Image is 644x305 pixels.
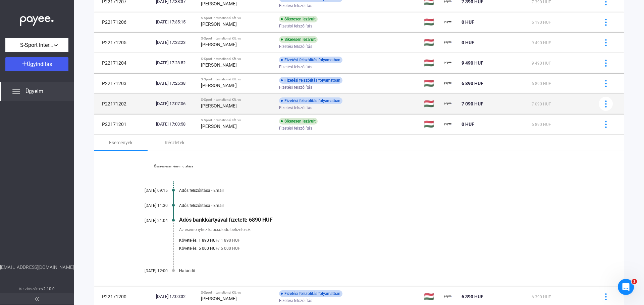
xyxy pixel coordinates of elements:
[602,80,609,87] img: more-blue
[201,118,274,122] div: S-Sport International Kft. vs
[201,98,274,102] div: S-Sport International Kft. vs
[156,293,196,300] div: [DATE] 17:00:32
[179,244,218,252] span: Követelés: 5 000 HUF
[462,40,474,45] span: 0 HUF
[156,121,196,128] div: [DATE] 17:03:58
[599,15,613,29] button: more-blue
[599,97,613,111] button: more-blue
[532,122,551,127] span: 6 890 HUF
[421,53,441,73] td: 🇭🇺
[201,103,237,108] strong: [PERSON_NAME]
[599,76,613,90] button: more-blue
[201,291,274,295] div: S-Sport International Kft. vs
[421,73,441,93] td: 🇭🇺
[279,297,312,305] span: Fizetési felszólítás
[94,53,153,73] td: P22171204
[201,77,274,81] div: S-Sport International Kft. vs
[201,124,237,129] strong: [PERSON_NAME]
[599,290,613,304] button: more-blue
[462,122,474,127] span: 0 HUF
[179,203,590,208] div: Adós felszólítása - Email
[201,42,237,47] strong: [PERSON_NAME]
[462,60,483,66] span: 9 490 HUF
[279,290,342,297] div: Fizetési felszólítás folyamatban
[279,22,312,30] span: Fizetési felszólítás
[25,87,43,95] span: Ügyeim
[201,1,237,6] strong: [PERSON_NAME]
[127,164,219,168] a: Összes esemény mutatása
[532,295,551,299] span: 6 390 HUF
[602,39,609,46] img: more-blue
[27,61,52,67] span: Ügyindítás
[94,94,153,114] td: P22171202
[618,279,634,295] iframe: Intercom live chat
[201,83,237,88] strong: [PERSON_NAME]
[444,18,452,26] img: payee-logo
[462,81,483,86] span: 6 890 HUF
[201,16,274,20] div: S-Sport International Kft. vs
[156,39,196,46] div: [DATE] 17:32:23
[462,19,474,25] span: 0 HUF
[156,19,196,25] div: [DATE] 17:35:15
[218,236,240,244] span: / 1 890 HUF
[279,2,312,10] span: Fizetési felszólítás
[22,61,27,66] img: plus-white.svg
[602,293,609,300] img: more-blue
[444,59,452,67] img: payee-logo
[279,63,312,71] span: Fizetési felszólítás
[599,56,613,70] button: more-blue
[179,188,590,193] div: Adós felszólítása - Email
[444,100,452,108] img: payee-logo
[532,20,551,25] span: 6 190 HUF
[165,139,184,147] div: Részletek
[127,203,168,208] div: [DATE] 11:30
[201,21,237,27] strong: [PERSON_NAME]
[179,236,218,244] span: Követelés: 1 890 HUF
[127,188,168,193] div: [DATE] 09:15
[179,217,590,223] div: Adós bankkártyával fizetett: 6890 HUF
[444,79,452,87] img: payee-logo
[279,104,312,112] span: Fizetési felszólítás
[279,43,312,51] span: Fizetési felszólítás
[109,139,132,147] div: Események
[279,97,342,104] div: Fizetési felszólítás folyamatban
[421,32,441,53] td: 🇭🇺
[602,19,609,26] img: more-blue
[156,80,196,87] div: [DATE] 17:25:38
[532,41,551,45] span: 9 490 HUF
[279,118,318,125] div: Sikeresen lezárult
[462,294,483,299] span: 6 390 HUF
[279,124,312,132] span: Fizetési felszólítás
[279,77,342,84] div: Fizetési felszólítás folyamatban
[462,101,483,106] span: 7 090 HUF
[94,12,153,32] td: P22171206
[218,244,240,252] span: / 5 000 HUF
[444,39,452,47] img: payee-logo
[5,38,68,52] button: S-Sport International Kft.
[35,297,39,301] img: arrow-double-left-grey.svg
[532,102,551,106] span: 7 090 HUF
[5,57,68,71] button: Ügyindítás
[599,35,613,50] button: more-blue
[156,60,196,66] div: [DATE] 17:28:52
[599,117,613,131] button: more-blue
[127,218,168,223] div: [DATE] 21:04
[20,12,54,26] img: white-payee-white-dot.svg
[279,16,318,22] div: Sikeresen lezárult
[94,73,153,93] td: P22171203
[156,100,196,107] div: [DATE] 17:07:06
[279,36,318,43] div: Sikeresen lezárult
[127,269,168,273] div: [DATE] 12:00
[201,296,237,301] strong: [PERSON_NAME]
[532,81,551,86] span: 6 890 HUF
[421,94,441,114] td: 🇭🇺
[602,60,609,67] img: more-blue
[444,120,452,128] img: payee-logo
[201,57,274,61] div: S-Sport International Kft. vs
[444,293,452,301] img: payee-logo
[632,279,637,284] span: 1
[421,114,441,134] td: 🇭🇺
[179,226,590,233] div: Az eseményhez kapcsolódó befizetések:
[602,121,609,128] img: more-blue
[201,36,274,41] div: S-Sport International Kft. vs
